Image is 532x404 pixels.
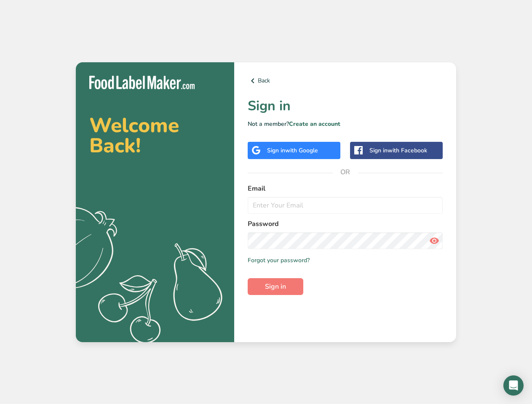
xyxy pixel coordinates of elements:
[285,146,318,154] span: with Google
[248,197,443,214] input: Enter Your Email
[503,375,524,396] div: Open Intercom Messenger
[248,183,443,194] label: Email
[289,120,340,128] a: Create an account
[369,146,427,155] div: Sign in
[248,278,303,295] button: Sign in
[248,256,310,265] a: Forgot your password?
[248,219,443,229] label: Password
[248,120,443,128] p: Not a member?
[89,76,195,90] img: Food Label Maker
[267,146,318,155] div: Sign in
[89,115,221,156] h2: Welcome Back!
[248,96,443,116] h1: Sign in
[333,159,358,185] span: OR
[265,282,286,292] span: Sign in
[388,146,427,154] span: with Facebook
[248,76,443,86] a: Back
